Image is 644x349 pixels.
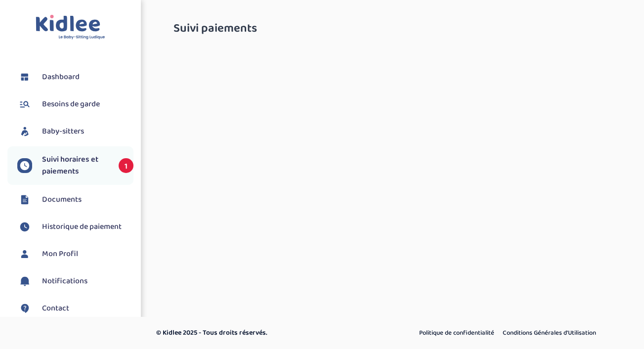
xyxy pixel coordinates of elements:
img: suivihoraire.svg [17,158,32,173]
img: besoin.svg [17,97,32,112]
img: contact.svg [17,301,32,316]
span: Historique de paiement [42,221,122,233]
span: Besoins de garde [42,98,100,110]
span: Mon Profil [42,248,78,260]
span: Suivi horaires et paiements [42,154,109,177]
a: Contact [17,301,133,316]
span: Documents [42,194,82,206]
img: dashboard.svg [17,70,32,85]
span: Suivi paiements [173,22,257,35]
a: Conditions Générales d’Utilisation [499,327,600,340]
p: © Kidlee 2025 - Tous droits réservés. [156,328,364,338]
img: notification.svg [17,274,32,289]
span: 1 [119,158,133,173]
a: Suivi horaires et paiements 1 [17,154,133,177]
img: profil.svg [17,247,32,262]
span: Contact [42,303,69,314]
img: babysitters.svg [17,124,32,139]
a: Politique de confidentialité [416,327,498,340]
span: Dashboard [42,71,80,83]
a: Documents [17,192,133,207]
a: Baby-sitters [17,124,133,139]
img: logo.svg [36,15,105,40]
span: Notifications [42,275,87,287]
a: Besoins de garde [17,97,133,112]
a: Historique de paiement [17,219,133,234]
a: Mon Profil [17,247,133,262]
a: Dashboard [17,70,133,85]
a: Notifications [17,274,133,289]
img: suivihoraire.svg [17,219,32,234]
span: Baby-sitters [42,126,84,137]
img: documents.svg [17,192,32,207]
